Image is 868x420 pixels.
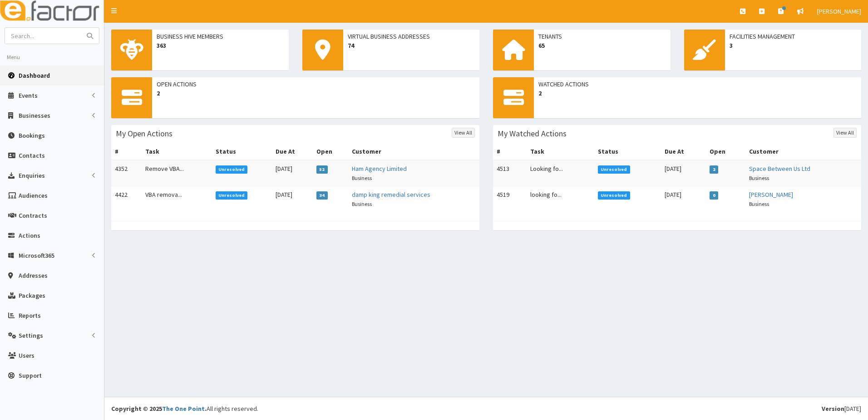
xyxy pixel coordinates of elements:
[730,32,857,41] span: Facilities Management
[316,191,328,200] span: 34
[19,71,50,80] span: Dashboard
[493,143,527,160] th: #
[272,186,313,212] td: [DATE]
[142,186,212,212] td: VBA remova...
[111,160,142,186] td: 4352
[272,160,313,186] td: [DATE]
[272,143,313,160] th: Due At
[19,111,50,120] span: Businesses
[19,251,54,260] span: Microsoft365
[749,190,793,199] a: [PERSON_NAME]
[19,351,35,360] span: Users
[19,331,43,340] span: Settings
[216,191,248,200] span: Unresolved
[116,130,173,138] h3: My Open Actions
[661,186,706,212] td: [DATE]
[111,405,207,413] strong: Copyright © 2025 .
[19,131,45,140] span: Bookings
[19,311,41,320] span: Reports
[19,371,42,380] span: Support
[745,143,861,160] th: Customer
[493,160,527,186] td: 4513
[19,191,48,200] span: Audiences
[19,171,45,180] span: Enquiries
[348,41,475,50] span: 74
[661,143,706,160] th: Due At
[111,186,142,212] td: 4422
[452,128,475,138] a: View All
[157,80,475,89] span: Open Actions
[538,80,857,89] span: Watched Actions
[216,165,248,174] span: Unresolved
[5,28,81,44] input: Search...
[352,165,407,173] a: Ham Agency Limited
[706,143,745,160] th: Open
[661,160,706,186] td: [DATE]
[313,143,348,160] th: Open
[833,128,857,138] a: View All
[527,186,594,212] td: looking fo...
[19,271,48,280] span: Addresses
[19,151,45,160] span: Contacts
[598,165,630,174] span: Unresolved
[111,143,142,160] th: #
[527,160,594,186] td: Looking fo...
[348,32,475,41] span: Virtual Business Addresses
[104,397,868,420] footer: All rights reserved.
[527,143,594,160] th: Task
[498,130,567,138] h3: My Watched Actions
[212,143,272,160] th: Status
[710,191,718,200] span: 0
[352,200,372,207] small: Business
[162,405,205,413] a: The One Point
[19,231,40,240] span: Actions
[157,32,284,41] span: Business Hive Members
[142,160,212,186] td: Remove VBA...
[538,32,666,41] span: Tenants
[19,211,47,220] span: Contracts
[538,89,857,98] span: 2
[730,41,857,50] span: 3
[157,41,284,50] span: 363
[352,175,372,181] small: Business
[19,291,45,300] span: Packages
[710,165,718,174] span: 2
[348,143,479,160] th: Customer
[817,7,861,15] span: [PERSON_NAME]
[157,89,475,98] span: 2
[598,191,630,200] span: Unresolved
[822,405,844,413] b: Version
[142,143,212,160] th: Task
[352,190,430,199] a: damp king remedial services
[19,91,38,100] span: Events
[594,143,661,160] th: Status
[749,200,769,207] small: Business
[749,175,769,181] small: Business
[538,41,666,50] span: 65
[493,186,527,212] td: 4519
[749,165,810,173] a: Space Between Us Ltd
[316,165,328,174] span: 52
[822,404,861,413] div: [DATE]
